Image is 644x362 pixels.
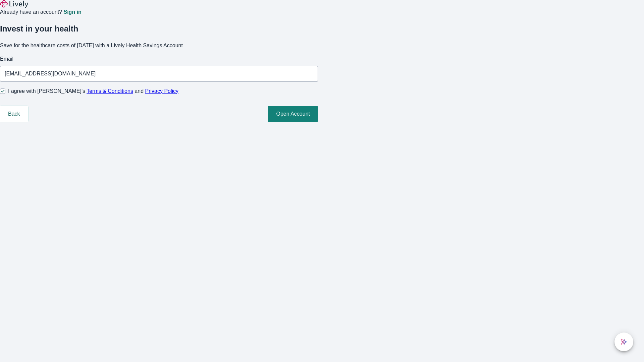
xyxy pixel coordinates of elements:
a: Terms & Conditions [87,88,133,94]
a: Privacy Policy [145,88,179,94]
svg: Lively AI Assistant [621,339,627,345]
button: chat [614,333,633,351]
a: Sign in [63,9,81,15]
button: Open Account [268,106,318,122]
span: I agree with [PERSON_NAME]’s and [8,87,178,95]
